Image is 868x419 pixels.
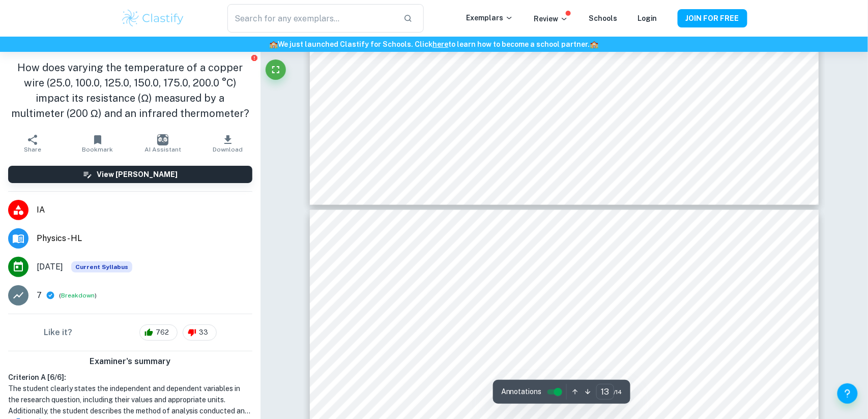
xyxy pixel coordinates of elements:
[59,291,97,301] span: ( )
[534,13,568,24] p: Review
[37,232,252,245] span: Physics - HL
[139,324,178,341] div: 762
[24,146,41,153] span: Share
[44,326,72,339] h6: Like it?
[614,387,622,397] span: / 14
[144,146,181,153] span: AI Assistant
[195,129,261,158] button: Download
[213,146,243,153] span: Download
[8,383,252,416] h1: The student clearly states the independent and dependent variables in the research question, incl...
[61,291,95,300] button: Breakdown
[501,386,542,397] span: Annotations
[8,372,252,383] h6: Criterion A [ 6 / 6 ]:
[71,261,132,273] div: This exemplar is based on the current syllabus. Feel free to refer to it for inspiration/ideas wh...
[590,40,599,48] span: 🏫
[37,261,63,273] span: [DATE]
[150,327,175,338] span: 762
[2,39,866,50] h6: We just launched Clastify for Schools. Click to learn how to become a school partner.
[71,261,132,273] span: Current Syllabus
[183,324,217,341] div: 33
[37,289,42,302] p: 7
[433,40,449,48] a: here
[193,327,214,338] span: 33
[638,14,657,22] a: Login
[121,8,185,28] img: Clastify logo
[589,14,617,22] a: Schools
[251,54,258,62] button: Report issue
[97,169,178,180] h6: View [PERSON_NAME]
[678,9,747,27] button: JOIN FOR FREE
[157,134,168,145] img: AI Assistant
[8,166,252,183] button: View [PERSON_NAME]
[37,204,252,216] span: IA
[266,59,286,80] button: Fullscreen
[65,129,130,158] button: Bookmark
[466,12,513,23] p: Exemplars
[82,146,113,153] span: Bookmark
[8,60,252,121] h1: How does varying the temperature of a copper wire (25.0, 100.0, 125.0, 150.0, 175.0, 200.0 °C) im...
[227,4,395,33] input: Search for any exemplars...
[130,129,195,158] button: AI Assistant
[837,383,858,404] button: Help and Feedback
[4,355,256,368] h6: Examiner's summary
[270,40,278,48] span: 🏫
